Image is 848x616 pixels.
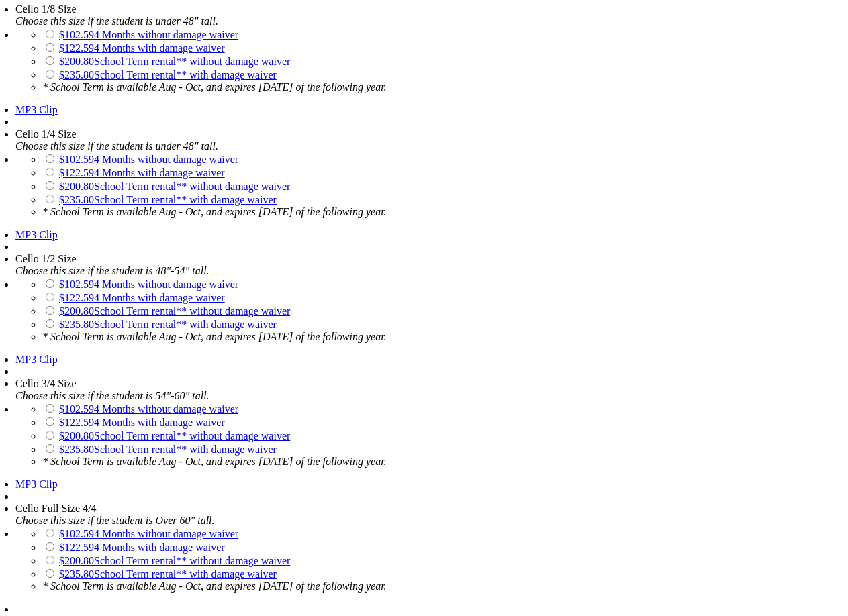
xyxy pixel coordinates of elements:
a: $102.594 Months without damage waiver [59,154,238,165]
em: Choose this size if the student is under 48" tall. [15,15,218,27]
a: $200.80School Term rental** without damage waiver [59,555,290,566]
span: $235.80 [59,194,94,205]
a: $235.80School Term rental** with damage waiver [59,568,277,580]
a: $200.80School Term rental** without damage waiver [59,181,290,192]
em: Choose this size if the student is 48"-54" tall. [15,265,209,276]
span: $200.80 [59,430,94,442]
div: Cello 1/8 Size [15,3,806,15]
div: Cello 3/4 Size [15,378,806,390]
span: $200.80 [59,305,94,317]
a: $122.594 Months with damage waiver [59,542,225,553]
span: $122.59 [59,542,94,553]
a: $235.80School Term rental** with damage waiver [59,69,277,81]
a: $122.594 Months with damage waiver [59,292,225,303]
span: $102.59 [59,29,94,40]
a: MP3 Clip [15,229,58,240]
span: $102.59 [59,403,94,415]
a: $122.594 Months with damage waiver [59,167,225,178]
span: $235.80 [59,319,94,330]
a: $200.80School Term rental** without damage waiver [59,56,290,67]
span: $102.59 [59,528,94,540]
a: $200.80School Term rental** without damage waiver [59,305,290,317]
a: MP3 Clip [15,104,58,115]
div: Cello Full Size 4/4 [15,503,806,515]
a: $235.80School Term rental** with damage waiver [59,194,277,205]
span: $235.80 [59,568,94,580]
span: $122.59 [59,417,94,428]
em: Choose this size if the student is Over 60" tall. [15,515,214,526]
a: $102.594 Months without damage waiver [59,278,238,290]
em: Choose this size if the student is 54"-60" tall. [15,390,209,401]
span: $122.59 [59,42,94,54]
em: * School Term is available Aug - Oct, and expires [DATE] of the following year. [42,580,387,592]
em: Choose this size if the student is under 48" tall. [15,140,218,152]
span: $200.80 [59,555,94,566]
span: $235.80 [59,69,94,81]
a: $102.594 Months without damage waiver [59,528,238,540]
em: * School Term is available Aug - Oct, and expires [DATE] of the following year. [42,456,387,467]
em: * School Term is available Aug - Oct, and expires [DATE] of the following year. [42,206,387,217]
div: Cello 1/2 Size [15,253,806,265]
span: $102.59 [59,154,94,165]
span: $122.59 [59,167,94,178]
em: * School Term is available Aug - Oct, and expires [DATE] of the following year. [42,331,387,342]
a: $235.80School Term rental** with damage waiver [59,319,277,330]
span: $102.59 [59,278,94,290]
div: Cello 1/4 Size [15,128,806,140]
a: $200.80School Term rental** without damage waiver [59,430,290,442]
span: $200.80 [59,56,94,67]
a: $122.594 Months with damage waiver [59,42,225,54]
a: $102.594 Months without damage waiver [59,403,238,415]
span: $122.59 [59,292,94,303]
span: $235.80 [59,444,94,455]
a: $102.594 Months without damage waiver [59,29,238,40]
a: $122.594 Months with damage waiver [59,417,225,428]
a: $235.80School Term rental** with damage waiver [59,444,277,455]
span: $200.80 [59,181,94,192]
a: MP3 Clip [15,478,58,490]
a: MP3 Clip [15,354,58,365]
em: * School Term is available Aug - Oct, and expires [DATE] of the following year. [42,81,387,93]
